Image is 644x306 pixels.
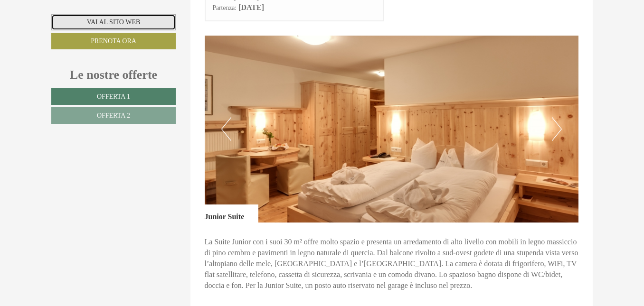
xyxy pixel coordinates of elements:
[552,117,562,141] button: Next
[97,112,130,119] span: Offerta 2
[238,3,264,11] b: [DATE]
[97,93,130,100] span: Offerta 1
[213,4,237,11] small: Partenza:
[51,33,176,49] a: Prenota ora
[205,36,579,223] img: image
[205,237,579,291] p: La Suite Junior con i suoi 30 m² offre molto spazio e presenta un arredamento di alto livello con...
[51,14,176,30] a: Vai al sito web
[51,66,176,83] div: Le nostre offerte
[221,117,231,141] button: Previous
[205,204,259,223] div: Junior Suite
